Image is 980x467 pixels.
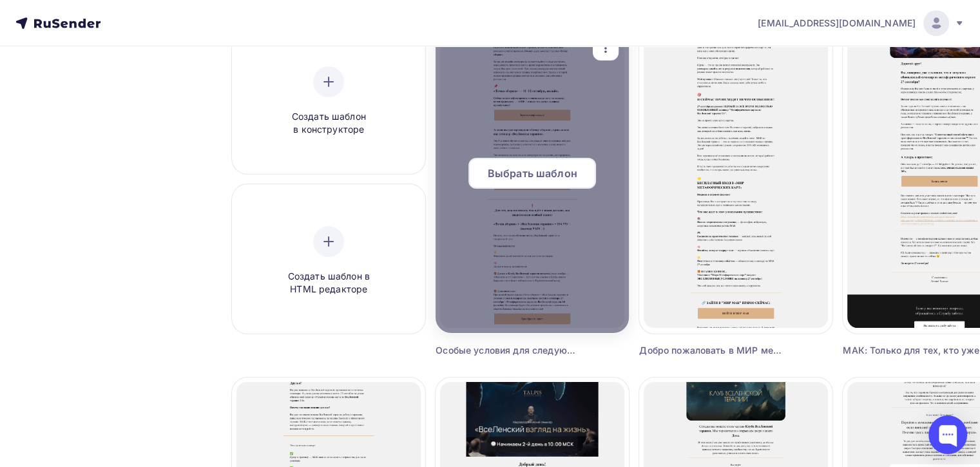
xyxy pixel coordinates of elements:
[267,110,390,137] span: Создать шаблон в конструкторе
[488,166,577,181] span: Выбрать шаблон
[267,270,390,296] span: Создать шаблон в HTML редакторе
[758,17,916,30] span: [EMAIL_ADDRESS][DOMAIN_NAME]
[436,344,581,357] div: Особые условия для следующих семинаров
[639,344,784,357] div: Добро пожаловать в МИР метафорических карт!
[758,10,965,36] a: [EMAIL_ADDRESS][DOMAIN_NAME]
